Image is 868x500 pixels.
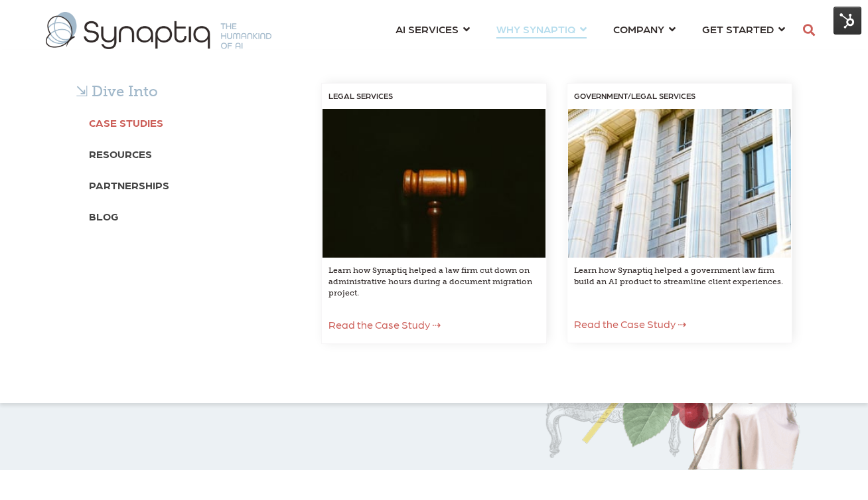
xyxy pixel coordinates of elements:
[52,390,192,424] iframe: Embedded CTA
[218,390,391,424] iframe: Embedded CTA
[702,17,785,41] a: GET STARTED
[833,7,861,35] img: HubSpot Tools Menu Toggle
[382,7,798,54] nav: menu
[496,20,575,38] span: WHY SYNAPTIQ
[396,20,459,38] span: AI SERVICES
[396,17,470,41] a: AI SERVICES
[613,17,676,41] a: COMPANY
[702,20,774,38] span: GET STARTED
[496,17,587,41] a: WHY SYNAPTIQ
[613,20,664,38] span: COMPANY
[46,12,271,49] img: synaptiq logo-1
